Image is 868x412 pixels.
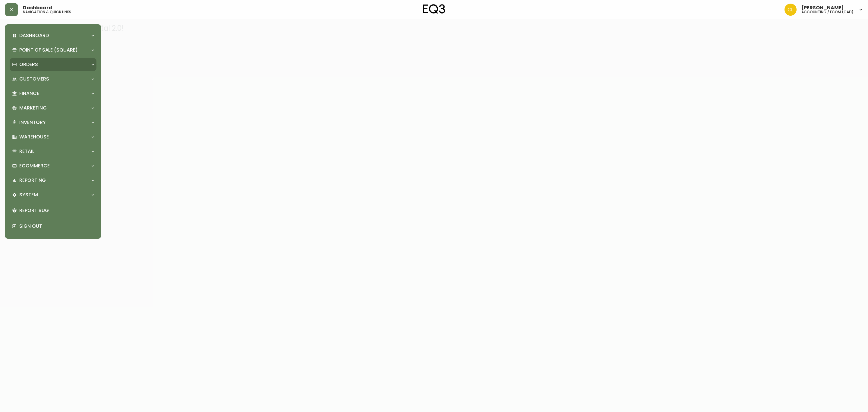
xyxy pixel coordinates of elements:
span: Dashboard [23,5,52,10]
div: Retail [10,145,96,158]
div: Reporting [10,174,96,187]
p: Customers [19,76,49,82]
p: Point of Sale (Square) [19,47,78,53]
img: logo [423,4,445,14]
p: Dashboard [19,32,49,39]
div: Marketing [10,101,96,115]
div: Report Bug [10,203,96,218]
div: Sign Out [10,218,96,234]
p: Report Bug [19,207,94,214]
p: Retail [19,148,34,155]
p: Finance [19,90,39,97]
div: Customers [10,72,96,86]
img: c8a50d9e0e2261a29cae8bb82ebd33d8 [785,4,797,16]
p: Inventory [19,119,46,126]
p: Orders [19,61,38,68]
div: Ecommerce [10,159,96,173]
p: Ecommerce [19,163,50,169]
p: System [19,192,38,198]
div: Point of Sale (Square) [10,43,96,57]
p: Marketing [19,105,47,111]
div: Finance [10,87,96,100]
div: System [10,188,96,201]
p: Reporting [19,177,46,184]
h5: accounting / ecom (cad) [801,10,854,14]
div: Inventory [10,116,96,129]
div: Warehouse [10,130,96,144]
div: Dashboard [10,29,96,42]
h5: navigation & quick links [23,10,71,14]
p: Sign Out [19,223,94,230]
span: [PERSON_NAME] [801,5,844,10]
p: Warehouse [19,134,49,140]
div: Orders [10,58,96,71]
